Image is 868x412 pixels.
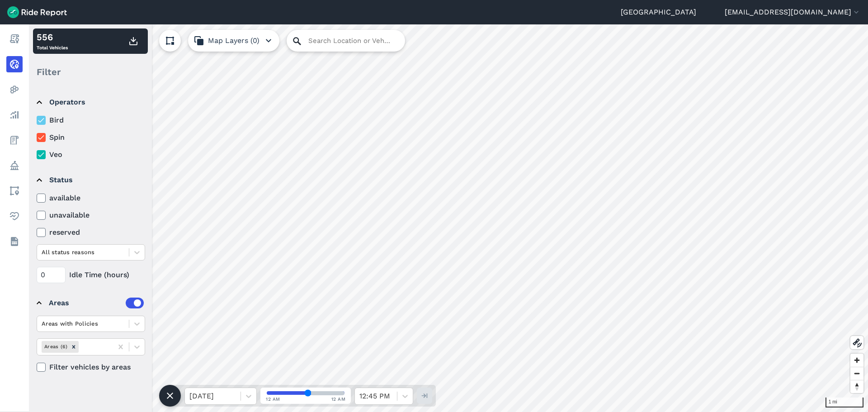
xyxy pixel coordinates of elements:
summary: Operators [37,90,144,115]
label: available [37,193,145,204]
button: [EMAIL_ADDRESS][DOMAIN_NAME] [725,7,861,18]
summary: Areas [37,290,144,316]
label: reserved [37,227,145,238]
a: [GEOGRAPHIC_DATA] [621,7,696,18]
summary: Status [37,167,144,193]
a: Areas [6,183,23,199]
label: Veo [37,149,145,160]
img: Ride Report [7,6,67,18]
span: 12 AM [331,396,346,403]
a: Report [6,31,23,47]
button: Map Layers (0) [188,30,279,52]
div: 1 mi [826,398,863,407]
div: Total Vehicles [37,30,68,52]
label: unavailable [37,210,145,221]
div: Areas (6) [42,341,69,352]
button: Reset bearing to north [850,380,863,393]
div: 556 [37,30,68,44]
button: Zoom out [850,367,863,380]
a: Fees [6,132,23,148]
a: Analyze [6,107,23,123]
div: Areas [49,298,144,308]
a: Policy [6,157,23,174]
a: Datasets [6,233,23,250]
input: Search Location or Vehicles [287,30,405,52]
label: Filter vehicles by areas [37,362,145,373]
span: 12 AM [266,396,280,403]
label: Spin [37,132,145,143]
canvas: Map [29,24,868,412]
a: Realtime [6,56,23,72]
a: Health [6,208,23,224]
div: Idle Time (hours) [37,267,145,283]
a: Heatmaps [6,81,23,98]
div: Remove Areas (6) [69,341,79,352]
div: Filter [33,58,148,86]
label: Bird [37,115,145,126]
button: Zoom in [850,354,863,367]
